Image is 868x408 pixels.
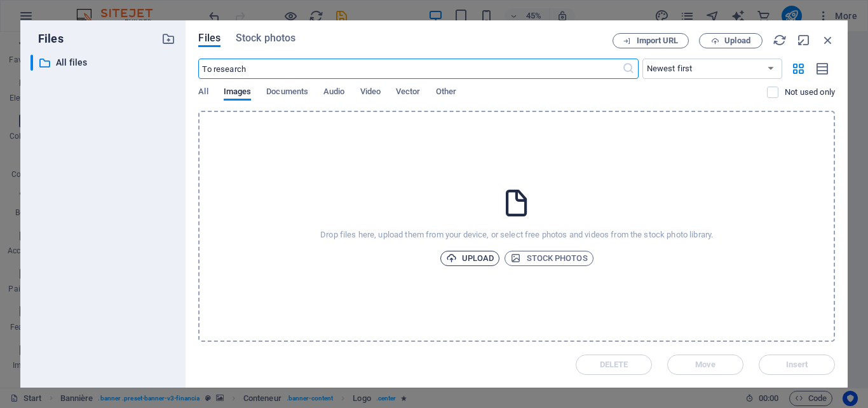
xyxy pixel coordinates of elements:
[785,87,835,98] p: Shows only files not in use on this website. Files added during this session can also be displaye...
[785,87,835,97] font: Not used only
[821,33,835,47] i: Close
[462,253,494,263] font: Upload
[320,230,713,239] font: Drop files here, upload them from your device, or select free photos and videos from the stock ph...
[224,87,252,96] font: Images
[396,87,421,96] font: Vector
[613,33,689,48] button: Import URL
[527,253,588,263] font: Stock photos
[198,87,208,96] font: All
[236,32,295,44] font: Stock photos
[360,87,381,96] font: Video
[266,87,308,96] font: Documents
[724,36,750,45] font: Upload
[323,87,344,96] font: Audio
[161,32,175,46] i: Create a new folder
[699,33,763,48] button: Upload
[436,87,456,96] font: Other
[505,251,593,266] button: Stock photos
[637,36,679,45] font: Import URL
[797,33,811,47] i: Reduce
[198,32,220,44] font: Files
[773,33,787,47] i: Refresh
[56,57,87,67] font: All files
[440,251,500,266] button: Upload
[198,59,621,79] input: To research
[38,32,64,45] font: Files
